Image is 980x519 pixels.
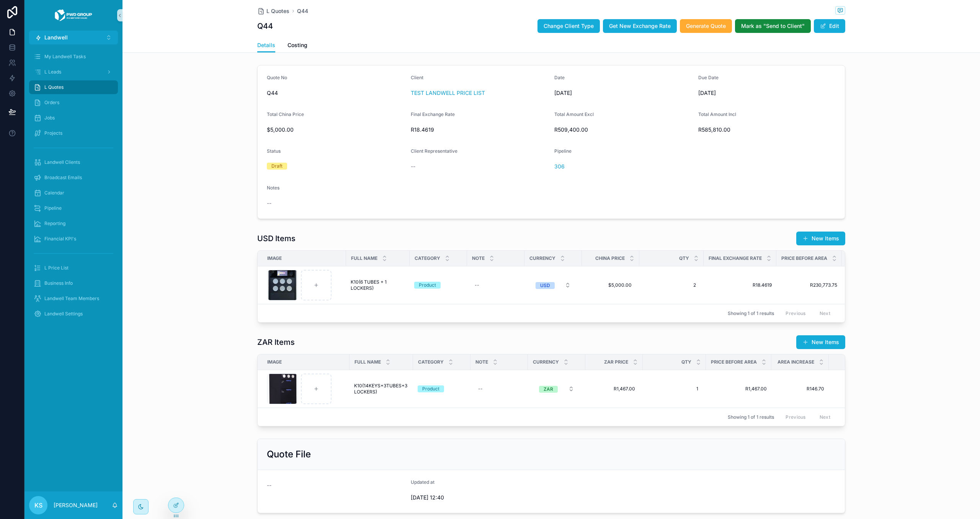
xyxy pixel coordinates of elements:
[29,201,118,215] a: Pipeline
[603,19,677,33] button: Get New Exchange Rate
[728,310,774,317] span: Showing 1 of 1 results
[411,89,485,97] span: TEST LANDWELL PRICE LIST
[351,255,377,261] span: Full Name
[422,385,439,392] div: Product
[44,295,99,302] span: Landwell Team Members
[554,126,692,134] span: R509,400.00
[710,386,767,392] span: R1,467.00
[29,31,118,44] button: Select Button
[34,501,42,510] span: KS
[679,255,689,261] span: Qty
[29,126,118,140] a: Projects
[554,111,594,117] span: Total Amount Excl
[529,255,555,261] span: Currency
[44,265,69,271] span: L Price List
[24,44,122,331] div: scrollable content
[354,359,381,365] span: Full Name
[554,148,572,154] span: Pipeline
[411,111,455,117] span: Final Exchange Rate
[781,255,827,261] span: Price before Area
[267,255,282,261] span: Image
[698,111,736,117] span: Total Amount Incl
[267,148,281,154] span: Status
[267,481,271,489] span: --
[533,359,559,365] span: Currency
[419,282,436,289] div: Product
[29,50,118,64] a: My Landwell Tasks
[44,236,76,242] span: Financial KPI's
[475,359,488,365] span: Note
[418,359,444,365] span: Category
[44,115,55,121] span: Jobs
[411,75,423,80] span: Client
[681,359,691,365] span: Qty
[472,255,485,261] span: Note
[267,111,304,117] span: Total China Price
[257,38,275,53] a: Details
[708,282,772,288] span: R18.4619
[593,386,635,392] span: R1,467.00
[29,186,118,200] a: Calendar
[29,261,118,275] a: L Price List
[44,34,68,41] span: Landwell
[29,307,118,321] a: Landwell Settings
[257,7,289,15] a: L Quotes
[777,359,814,365] span: Area Increase
[411,494,549,501] span: [DATE] 12:40
[411,479,434,485] span: Updated at
[650,386,698,392] span: 1
[44,311,83,317] span: Landwell Settings
[29,155,118,169] a: Landwell Clients
[796,335,845,349] button: New Items
[595,255,625,261] span: China Price
[44,54,86,60] span: My Landwell Tasks
[44,175,82,181] span: Broadcast Emails
[44,220,65,227] span: Reporting
[29,292,118,305] a: Landwell Team Members
[709,255,762,261] span: Final Exchange Rate
[267,126,405,134] span: $5,000.00
[287,38,307,54] a: Costing
[44,84,64,90] span: L Quotes
[257,21,273,31] h1: Q44
[590,282,632,288] span: $5,000.00
[29,217,118,230] a: Reporting
[267,89,405,97] span: Q44
[554,163,565,170] a: 306
[44,130,62,136] span: Projects
[44,159,80,165] span: Landwell Clients
[29,276,118,290] a: Business Info
[29,96,118,109] a: Orders
[257,337,295,348] h1: ZAR Items
[267,448,311,460] h2: Quote File
[698,75,719,80] span: Due Date
[554,89,692,97] span: [DATE]
[781,282,837,288] span: R230,773.75
[741,22,805,30] span: Mark as "Send to Client"
[44,190,64,196] span: Calendar
[540,282,550,289] div: USD
[44,205,62,211] span: Pipeline
[735,19,811,33] button: Mark as "Send to Client"
[267,359,282,365] span: Image
[698,89,836,97] span: [DATE]
[415,255,440,261] span: Category
[796,232,845,245] button: New Items
[814,19,845,33] button: Edit
[267,199,271,207] span: --
[29,111,118,125] a: Jobs
[29,80,118,94] a: L Quotes
[529,278,577,292] button: Select Button
[537,19,600,33] button: Change Client Type
[267,75,287,80] span: Quote No
[267,185,279,191] span: Notes
[54,501,98,509] p: [PERSON_NAME]
[257,233,296,244] h1: USD Items
[271,163,283,170] div: Draft
[728,414,774,420] span: Showing 1 of 1 results
[287,41,307,49] span: Costing
[351,279,405,291] span: K10(6 TUBES + 1 LOCKERS)
[44,280,73,286] span: Business Info
[609,22,671,30] span: Get New Exchange Rate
